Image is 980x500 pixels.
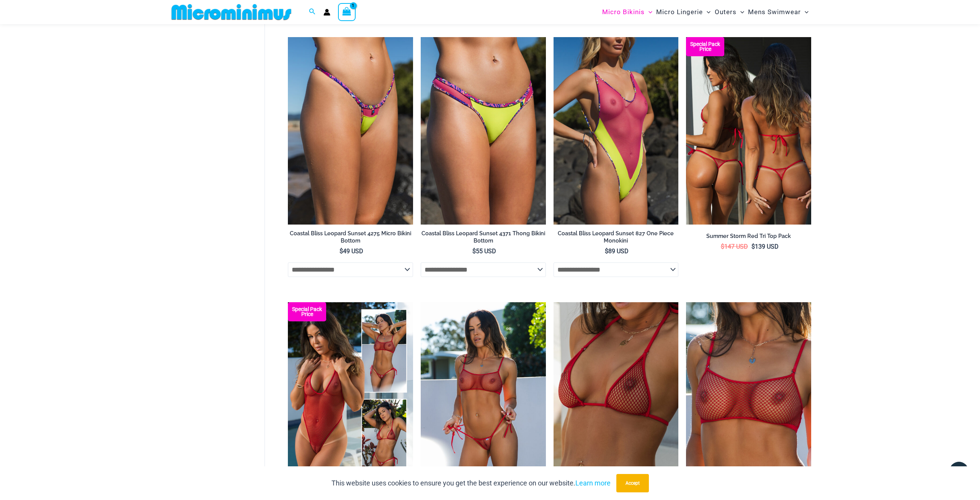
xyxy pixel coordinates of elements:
[554,302,679,490] a: Summer Storm Red 312 Tri Top 01Summer Storm Red 312 Tri Top 449 Thong 04Summer Storm Red 312 Tri ...
[288,302,413,490] img: Summer Storm Red Collection Pack F
[605,248,608,255] span: $
[421,302,546,490] img: Summer Storm Red 332 Crop Top 449 Thong 02
[686,42,724,52] b: Special Pack Price
[309,7,316,17] a: Search icon link
[599,1,812,23] nav: Site Navigation
[751,243,755,250] span: $
[751,243,779,250] bdi: 139 USD
[721,243,748,250] bdi: 147 USD
[600,2,654,22] a: Micro BikinisMenu ToggleMenu Toggle
[686,37,811,225] img: Summer Storm Red Tri Top Pack B
[686,233,811,243] a: Summer Storm Red Tri Top Pack
[801,2,808,22] span: Menu Toggle
[421,37,546,225] a: Coastal Bliss Leopard Sunset Thong Bikini 03Coastal Bliss Leopard Sunset 4371 Thong Bikini 02Coas...
[645,2,652,22] span: Menu Toggle
[288,230,413,244] h2: Coastal Bliss Leopard Sunset 4275 Micro Bikini Bottom
[340,248,363,255] bdi: 49 USD
[686,233,811,240] h2: Summer Storm Red Tri Top Pack
[421,302,546,490] a: Summer Storm Red 332 Crop Top 449 Thong 02Summer Storm Red 332 Crop Top 449 Thong 03Summer Storm ...
[713,2,746,22] a: OutersMenu ToggleMenu Toggle
[554,37,679,225] a: Coastal Bliss Leopard Sunset 827 One Piece Monokini 06Coastal Bliss Leopard Sunset 827 One Piece ...
[421,230,546,247] a: Coastal Bliss Leopard Sunset 4371 Thong Bikini Bottom
[288,230,413,247] a: Coastal Bliss Leopard Sunset 4275 Micro Bikini Bottom
[340,248,343,255] span: $
[746,2,810,22] a: Mens SwimwearMenu ToggleMenu Toggle
[288,37,413,225] a: Coastal Bliss Leopard Sunset 4275 Micro Bikini 01Coastal Bliss Leopard Sunset 4275 Micro Bikini 0...
[338,3,356,21] a: View Shopping Cart, 1 items
[715,2,737,22] span: Outers
[686,37,811,225] a: Summer Storm Red Tri Top Pack F Summer Storm Red Tri Top Pack BSummer Storm Red Tri Top Pack B
[748,2,801,22] span: Mens Swimwear
[421,37,546,225] img: Coastal Bliss Leopard Sunset Thong Bikini 03
[554,37,679,225] img: Coastal Bliss Leopard Sunset 827 One Piece Monokini 06
[554,230,679,244] h2: Coastal Bliss Leopard Sunset 827 One Piece Monokini
[472,248,496,255] bdi: 55 USD
[616,474,649,492] button: Accept
[288,302,413,490] a: Summer Storm Red Collection Pack F Summer Storm Red Collection Pack BSummer Storm Red Collection ...
[332,477,611,489] p: This website uses cookies to ensure you get the best experience on our website.
[686,302,811,490] img: Summer Storm Red 332 Crop Top 01
[654,2,712,22] a: Micro LingerieMenu ToggleMenu Toggle
[421,230,546,244] h2: Coastal Bliss Leopard Sunset 4371 Thong Bikini Bottom
[737,2,744,22] span: Menu Toggle
[602,2,645,22] span: Micro Bikinis
[575,479,611,487] a: Learn more
[288,307,326,317] b: Special Pack Price
[721,243,724,250] span: $
[605,248,629,255] bdi: 89 USD
[168,3,294,21] img: MM SHOP LOGO FLAT
[554,230,679,247] a: Coastal Bliss Leopard Sunset 827 One Piece Monokini
[656,2,703,22] span: Micro Lingerie
[323,9,330,16] a: Account icon link
[703,2,710,22] span: Menu Toggle
[554,302,679,490] img: Summer Storm Red 312 Tri Top 01
[686,302,811,490] a: Summer Storm Red 332 Crop Top 01Summer Storm Red 332 Crop Top 449 Thong 03Summer Storm Red 332 Cr...
[288,37,413,225] img: Coastal Bliss Leopard Sunset 4275 Micro Bikini 01
[472,248,476,255] span: $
